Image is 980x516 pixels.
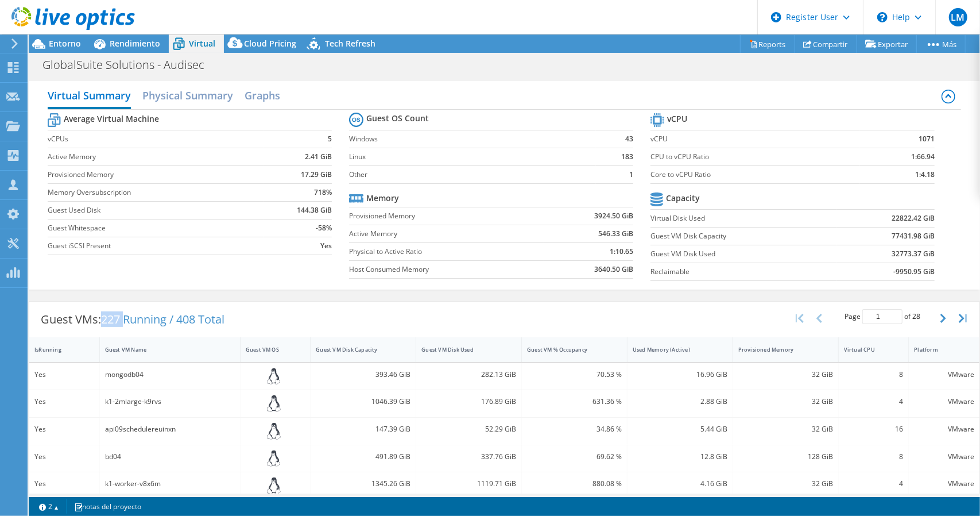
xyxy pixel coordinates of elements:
div: Yes [34,395,94,408]
div: 2.88 GiB [633,395,727,408]
a: notas del proyecto [66,499,149,514]
b: 1:66.94 [911,151,935,163]
div: Guest VMs: [29,302,236,337]
label: Memory Oversubscription [48,187,264,198]
div: 32 GiB [738,423,833,436]
div: 5.44 GiB [633,423,727,436]
div: VMware [914,395,974,408]
input: jump to page [862,309,902,324]
div: 176.89 GiB [421,395,516,408]
b: 43 [625,133,633,145]
div: 8 [844,450,904,463]
label: Provisioned Memory [349,210,544,222]
h2: Virtual Summary [48,84,131,109]
label: Active Memory [349,228,544,240]
b: 1:10.65 [610,246,633,257]
b: Guest OS Count [366,113,429,124]
div: 32 GiB [738,368,833,381]
a: Exportar [857,35,917,53]
a: Más [916,35,966,53]
div: 4.16 GiB [633,478,727,490]
h2: Physical Summary [142,84,233,107]
label: Guest VM Disk Capacity [650,230,836,242]
div: 1119.71 GiB [421,478,516,490]
b: 22822.42 GiB [892,213,935,224]
div: Yes [34,450,94,463]
div: Provisioned Memory [738,346,819,353]
h1: GlobalSuite Solutions - Audisec [37,59,222,71]
b: Average Virtual Machine [64,113,159,125]
div: Guest VM Name [105,346,221,353]
span: Entorno [49,38,81,49]
b: 718% [314,187,332,198]
b: vCPU [667,113,687,125]
label: Provisioned Memory [48,169,264,180]
span: 227 Running / 408 Total [101,311,224,327]
label: CPU to vCPU Ratio [650,151,860,163]
b: 1:4.18 [915,169,935,180]
div: VMware [914,478,974,490]
div: VMware [914,450,974,463]
div: 12.8 GiB [633,450,727,463]
div: IsRunning [34,346,80,353]
b: 144.38 GiB [297,205,332,216]
b: 2.41 GiB [305,151,332,163]
div: VMware [914,423,974,436]
div: 16.96 GiB [633,368,727,381]
div: bd04 [105,450,235,463]
div: Guest VM Disk Used [421,346,502,353]
div: 880.08 % [527,478,622,490]
label: Guest Used Disk [48,205,264,216]
label: Guest VM Disk Used [650,248,836,260]
div: 631.36 % [527,395,622,408]
div: 393.46 GiB [316,368,410,381]
label: Guest Whitespace [48,222,264,234]
div: k1-worker-v8x6m [105,478,235,490]
b: 77431.98 GiB [892,230,935,242]
b: Memory [366,192,399,204]
div: Guest VM OS [246,346,292,353]
div: k1-2mlarge-k9rvs [105,395,235,408]
label: Other [349,169,596,180]
div: Used Memory (Active) [633,346,714,353]
a: Compartir [795,35,857,53]
h2: Graphs [245,84,280,107]
b: 3924.50 GiB [594,210,633,222]
b: 32773.37 GiB [892,248,935,260]
div: 52.29 GiB [421,423,516,436]
b: -58% [316,222,332,234]
span: Page of [845,309,920,324]
span: LM [949,8,967,26]
a: 2 [31,499,67,514]
div: Yes [34,478,94,490]
div: Virtual CPU [844,346,890,353]
div: VMware [914,368,974,381]
label: Guest iSCSI Present [48,240,264,252]
div: 69.62 % [527,450,622,463]
span: Virtual [189,38,215,49]
div: 32 GiB [738,395,833,408]
label: Host Consumed Memory [349,264,544,275]
div: mongodb04 [105,368,235,381]
div: 70.53 % [527,368,622,381]
span: 28 [912,311,920,321]
b: 17.29 GiB [301,169,332,180]
div: 4 [844,478,904,490]
label: Active Memory [48,151,264,163]
div: 16 [844,423,904,436]
div: Guest VM % Occupancy [527,346,608,353]
div: 32 GiB [738,478,833,490]
label: Virtual Disk Used [650,213,836,224]
div: Yes [34,368,94,381]
div: Yes [34,423,94,436]
span: Rendimiento [110,38,160,49]
label: Linux [349,151,596,163]
div: Guest VM Disk Capacity [316,346,397,353]
b: Capacity [666,192,700,204]
div: 128 GiB [738,450,833,463]
b: 1071 [919,133,935,145]
b: Yes [320,240,332,252]
b: -9950.95 GiB [893,266,935,278]
b: 5 [328,133,332,145]
div: api09schedulereuinxn [105,423,235,436]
